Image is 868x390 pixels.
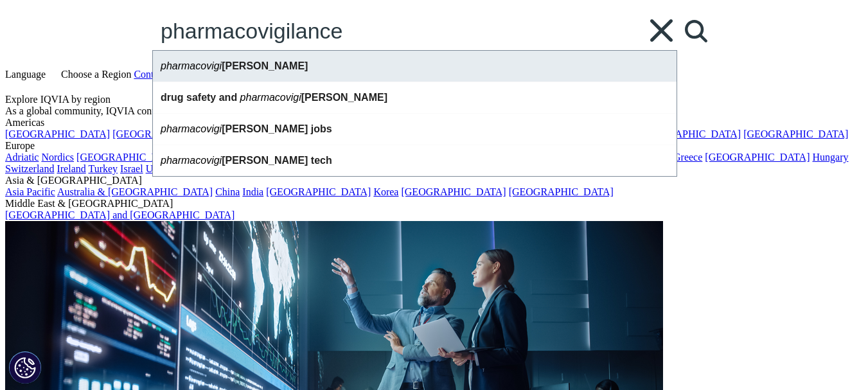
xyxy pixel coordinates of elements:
span: Choose a Region [61,69,131,80]
span: [PERSON_NAME] [222,60,308,71]
div: As a global community, IQVIA continuously invests and commits to advancing human health. [5,105,863,117]
a: Search [677,12,715,50]
a: Australia & [GEOGRAPHIC_DATA] [57,186,213,197]
a: Ireland [57,163,85,174]
a: Switzerland [5,163,54,174]
a: [GEOGRAPHIC_DATA] [266,186,371,197]
a: [GEOGRAPHIC_DATA] [743,129,848,139]
a: [GEOGRAPHIC_DATA] [509,186,614,197]
button: Cookie Settings [9,351,41,384]
a: China [215,186,240,197]
div: Search Suggestions [152,50,677,177]
div: Europe [5,140,863,152]
a: Greece [673,152,702,163]
div: Explore IQVIA by region [5,94,863,105]
a: [GEOGRAPHIC_DATA] [401,186,506,197]
a: [GEOGRAPHIC_DATA] [76,152,181,163]
div: drug safety and pharmacovigilance [153,82,677,113]
span: and [219,92,237,103]
a: [GEOGRAPHIC_DATA] [705,152,810,163]
a: India [242,186,263,197]
span: jobs [311,123,332,134]
div: Americas [5,117,863,129]
span: [PERSON_NAME] [222,123,308,134]
a: Ukraine [146,163,179,174]
div: Asia & [GEOGRAPHIC_DATA] [5,175,863,186]
span: pharmacovigi [161,123,222,134]
a: Korea [373,186,398,197]
a: Israel [120,163,143,174]
a: Contact Us [134,69,180,80]
span: [PERSON_NAME] [301,92,387,103]
div: Clear [646,12,677,42]
span: drug [161,92,184,103]
div: Middle East & [GEOGRAPHIC_DATA] [5,198,863,209]
a: [GEOGRAPHIC_DATA] [636,129,741,139]
a: [GEOGRAPHIC_DATA] and [GEOGRAPHIC_DATA] [5,209,235,220]
a: Asia Pacific [5,186,55,197]
svg: Clear [650,19,673,42]
a: Turkey [88,163,118,174]
span: pharmacovigi [161,60,222,71]
input: Search [153,12,640,50]
span: tech [311,155,332,166]
a: [GEOGRAPHIC_DATA] [112,129,217,139]
div: pharmacovigilance jobs [153,113,677,145]
a: Hungary [812,152,848,163]
span: pharmacovigi [240,92,301,103]
span: Language [5,69,46,80]
div: pharmacovigilance tech [153,145,677,176]
a: Nordics [41,152,74,163]
span: [PERSON_NAME] [222,155,308,166]
a: [GEOGRAPHIC_DATA] [5,129,110,139]
svg: Search [685,20,707,42]
a: Adriatic [5,152,39,163]
span: pharmacovigi [161,155,222,166]
span: safety [186,92,216,103]
div: pharmacovigilance [153,51,677,82]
